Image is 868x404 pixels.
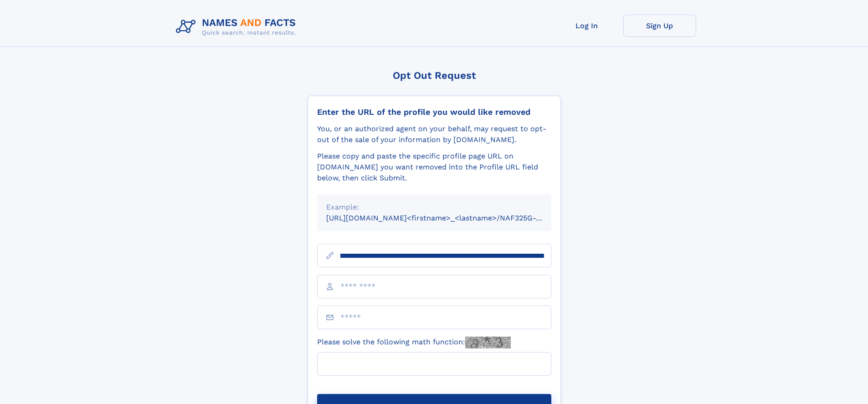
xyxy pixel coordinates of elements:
[317,123,551,145] div: You, or an authorized agent on your behalf, may request to opt-out of the sale of your informatio...
[326,202,542,213] div: Example:
[172,15,303,39] img: Logo Names and Facts
[317,337,511,348] label: Please solve the following math function:
[326,214,569,222] small: [URL][DOMAIN_NAME]<firstname>_<lastname>/NAF325G-xxxxxxxx
[550,15,623,37] a: Log In
[623,15,696,37] a: Sign Up
[308,70,561,81] div: Opt Out Request
[317,151,551,184] div: Please copy and paste the specific profile page URL on [DOMAIN_NAME] you want removed into the Pr...
[317,107,551,117] div: Enter the URL of the profile you would like removed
